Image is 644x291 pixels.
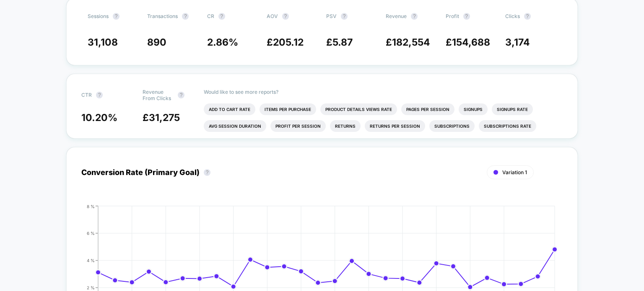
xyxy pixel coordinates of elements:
span: £ [143,112,180,124]
button: ? [204,169,210,176]
span: 10.20 % [81,112,117,124]
button: ? [463,13,470,20]
span: Revenue From Clicks [143,89,174,101]
button: ? [341,13,348,20]
span: 3,174 [505,36,530,48]
li: Avg Session Duration [204,120,266,132]
span: CTR [81,92,92,98]
span: £ [386,36,430,48]
button: ? [524,13,531,20]
tspan: 2 % [87,285,95,290]
li: Profit Per Session [270,120,326,132]
li: Add To Cart Rate [204,103,255,115]
span: 2.86 % [207,36,238,48]
li: Subscriptions Rate [479,120,536,132]
button: ? [218,13,225,20]
button: ? [182,13,189,20]
p: Would like to see more reports? [204,89,563,95]
tspan: 4 % [87,258,95,263]
li: Pages Per Session [401,103,454,115]
span: £ [326,36,353,48]
span: 31,275 [149,112,180,124]
span: PSV [326,13,337,19]
li: Product Details Views Rate [320,103,397,115]
span: Variation 1 [502,169,527,175]
li: Signups [459,103,488,115]
button: ? [282,13,289,20]
span: Clicks [505,13,520,19]
li: Returns Per Session [365,120,425,132]
span: £ [267,36,304,48]
tspan: 6 % [87,230,95,235]
button: ? [96,92,103,98]
tspan: 8 % [87,203,95,209]
span: CR [207,13,214,19]
span: Revenue [386,13,407,19]
span: 890 [147,36,166,48]
span: Sessions [88,13,109,19]
span: Transactions [147,13,178,19]
span: Profit [446,13,459,19]
span: 182,554 [392,36,430,48]
span: £ [446,36,490,48]
span: 31,108 [88,36,118,48]
button: ? [178,92,184,98]
li: Items Per Purchase [260,103,316,115]
button: ? [411,13,418,20]
li: Subscriptions [429,120,475,132]
span: 205.12 [273,36,304,48]
span: 154,688 [452,36,490,48]
li: Returns [330,120,361,132]
span: AOV [267,13,278,19]
button: ? [113,13,119,20]
span: 5.87 [332,36,353,48]
li: Signups Rate [492,103,533,115]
